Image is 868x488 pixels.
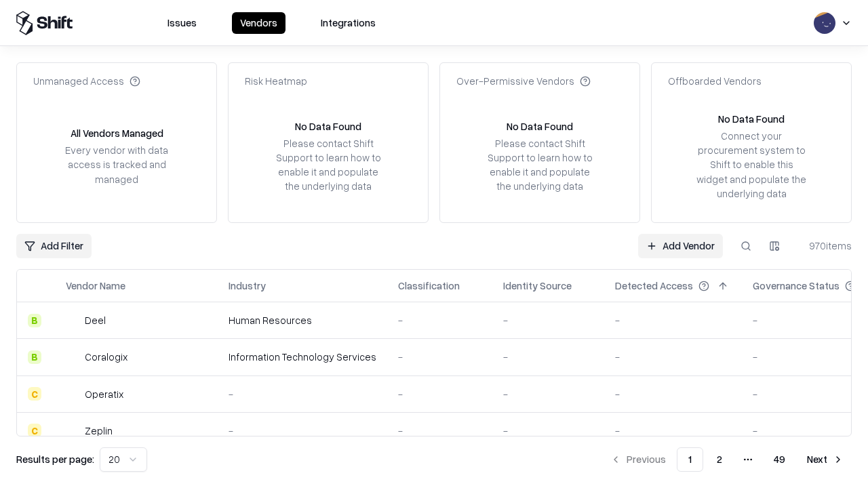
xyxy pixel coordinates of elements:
[60,143,173,186] div: Every vendor with data access is tracked and managed
[615,279,693,293] div: Detected Access
[229,350,376,364] div: Information Technology Services
[28,314,41,327] div: B
[295,119,361,134] div: No Data Found
[706,447,733,472] button: 2
[85,424,113,438] div: Zeplin
[456,74,591,88] div: Over-Permissive Vendors
[398,313,481,327] div: -
[33,74,140,88] div: Unmanaged Access
[797,239,852,253] div: 970 items
[718,112,785,126] div: No Data Found
[229,387,376,401] div: -
[16,234,92,258] button: Add Filter
[28,350,41,364] div: B
[229,424,376,438] div: -
[229,313,376,327] div: Human Resources
[66,350,79,364] img: Coralogix
[615,387,731,401] div: -
[398,350,481,364] div: -
[398,279,460,293] div: Classification
[484,136,596,194] div: Please contact Shift Support to learn how to enable it and populate the underlying data
[503,350,593,364] div: -
[272,136,384,194] div: Please contact Shift Support to learn how to enable it and populate the underlying data
[71,126,163,140] div: All Vendors Managed
[799,447,852,472] button: Next
[85,387,123,401] div: Operatix
[503,424,593,438] div: -
[28,424,41,437] div: C
[615,350,731,364] div: -
[668,74,762,88] div: Offboarded Vendors
[503,313,593,327] div: -
[398,387,481,401] div: -
[159,12,205,34] button: Issues
[638,234,723,258] a: Add Vendor
[85,350,127,364] div: Coralogix
[507,119,573,134] div: No Data Found
[28,387,41,401] div: C
[85,313,106,327] div: Deel
[66,279,125,293] div: Vendor Name
[763,447,796,472] button: 49
[232,12,285,34] button: Vendors
[753,279,840,293] div: Governance Status
[313,12,384,34] button: Integrations
[66,424,79,437] img: Zeplin
[677,447,703,472] button: 1
[66,314,79,327] img: Deel
[695,129,808,201] div: Connect your procurement system to Shift to enable this widget and populate the underlying data
[16,452,94,466] p: Results per page:
[66,387,79,401] img: Operatix
[245,74,307,88] div: Risk Heatmap
[229,279,266,293] div: Industry
[398,424,481,438] div: -
[615,424,731,438] div: -
[503,387,593,401] div: -
[615,313,731,327] div: -
[503,279,572,293] div: Identity Source
[602,447,852,472] nav: pagination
